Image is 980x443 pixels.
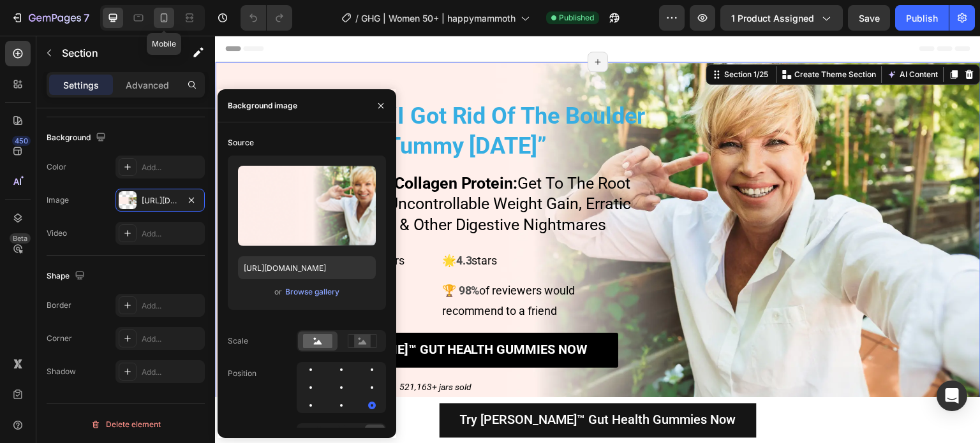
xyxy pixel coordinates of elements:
[355,11,359,25] span: /
[559,12,594,24] span: Published
[47,333,72,344] div: Corner
[47,129,108,147] div: Background
[228,137,254,149] div: Source
[91,417,161,432] div: Delete element
[507,33,556,45] div: Section 1/25
[68,306,373,321] span: Try [PERSON_NAME]™ Gut Health Gummies Now
[47,414,205,435] button: Delete element
[47,161,66,173] div: Color
[225,368,542,402] a: Try [PERSON_NAME]™ Gut Health Gummies Now
[859,13,880,24] span: Save
[274,284,282,300] span: or
[47,248,79,261] strong: 6332+
[245,377,521,392] span: Try [PERSON_NAME]™ Gut Health Gummies Now
[238,166,376,246] img: preview-image
[670,31,726,47] button: AI Content
[720,5,843,31] button: 1 product assigned
[226,218,241,231] span: 🌟
[47,268,87,285] div: Shape
[142,228,202,240] div: Add...
[238,256,376,279] input: https://example.com/image.jpg
[228,100,297,112] div: Background image
[285,286,339,298] div: Browse gallery
[142,195,179,207] div: [URL][DOMAIN_NAME]
[10,233,31,243] div: Beta
[142,162,202,173] div: Add...
[84,10,89,25] p: 7
[142,300,202,312] div: Add...
[37,297,403,332] a: Try [PERSON_NAME]™ Gut Health Gummies Now
[5,5,95,31] button: 7
[142,367,202,378] div: Add...
[906,11,938,25] div: Publish
[228,335,248,347] div: Scale
[580,33,662,45] p: Create Theme Section
[361,11,516,25] span: GHG | Women 50+ | happymammoth
[937,381,967,411] div: Open Intercom Messenger
[285,286,340,298] button: Browse gallery
[142,333,202,345] div: Add...
[63,78,99,92] p: Settings
[47,228,67,239] div: Video
[256,218,282,231] span: stars
[215,36,980,443] iframe: Design area
[226,248,264,261] strong: 🏆 98%
[126,78,169,92] p: Advanced
[731,11,814,25] span: 1 product assigned
[241,218,256,231] strong: 4.3
[47,366,76,377] div: Shadow
[47,194,69,206] div: Image
[226,248,360,282] span: of reviewers would recommend to a friend
[228,368,256,379] div: Position
[62,45,167,61] p: Section
[12,136,31,146] div: 450
[895,5,949,31] button: Publish
[33,245,214,265] p: ✅ 5 star reviews
[241,5,292,31] div: Undo/Redo
[848,5,890,31] button: Save
[47,300,71,311] div: Border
